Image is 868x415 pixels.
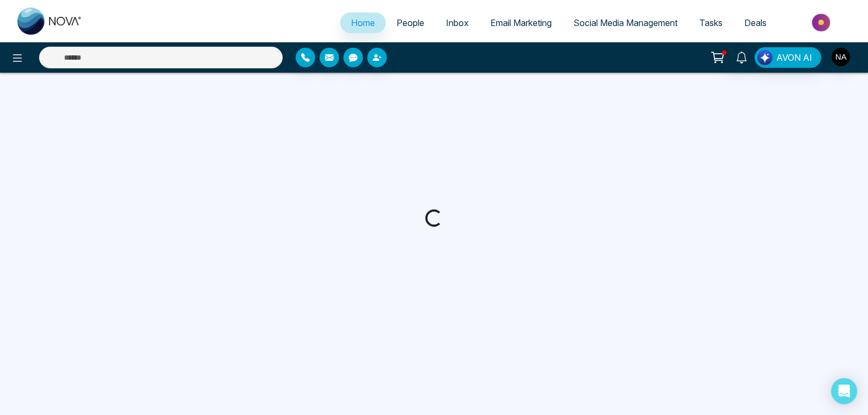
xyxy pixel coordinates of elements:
[573,17,678,28] span: Social Media Management
[832,48,850,66] img: User Avatar
[744,17,767,28] span: Deals
[435,12,480,33] a: Inbox
[480,12,563,33] a: Email Marketing
[17,8,82,35] img: Nova CRM Logo
[386,12,435,33] a: People
[397,17,424,28] span: People
[340,12,386,33] a: Home
[688,12,733,33] a: Tasks
[733,12,777,33] a: Deals
[831,378,857,404] div: Open Intercom Messenger
[757,50,773,65] img: Lead Flow
[351,17,375,28] span: Home
[446,17,469,28] span: Inbox
[563,12,688,33] a: Social Media Management
[699,17,723,28] span: Tasks
[783,10,861,35] img: Market-place.gif
[755,47,821,68] button: AVON AI
[490,17,552,28] span: Email Marketing
[776,51,812,64] span: AVON AI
